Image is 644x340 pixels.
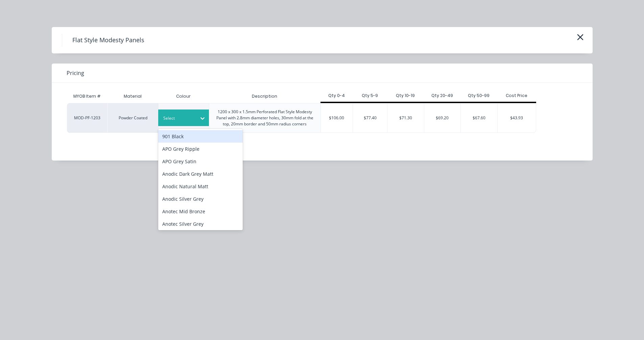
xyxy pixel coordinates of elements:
div: Anotec Silver Grey [158,218,243,230]
div: 1200 x 300 x 1.5mm Perforated Flat Style Modesty Panel with 2.8mm diameter holes, 30mm fold at th... [215,109,315,127]
div: $69.20 [424,103,461,132]
div: APO Grey Satin [158,155,243,168]
div: Material [108,90,158,103]
div: Powder Coated [108,103,158,133]
span: Pricing [67,69,84,77]
div: APO Grey Ripple [158,143,243,155]
div: $71.30 [387,103,424,132]
div: Anodic Natural Matt [158,180,243,193]
div: Qty 20-49 [424,93,461,99]
div: Qty 50-99 [460,93,497,99]
div: Anotec Mid Bronze [158,205,243,218]
div: Qty 0-4 [320,93,353,99]
div: $43.93 [498,103,536,132]
div: MOD-PF-1203 [67,103,108,133]
h4: Flat Style Modesty Panels [62,34,154,47]
div: Cost Price [497,93,536,99]
div: Qty 5-9 [353,93,387,99]
div: Anodic Silver Grey [158,193,243,205]
div: Anodic Dark Grey Matt [158,168,243,180]
div: $67.60 [461,103,497,132]
div: MYOB Item # [67,90,108,103]
div: Colour [158,90,209,103]
div: 901 Black [158,130,243,143]
div: $106.00 [321,103,353,132]
div: Description [246,88,283,105]
div: Qty 10-19 [387,93,424,99]
div: $77.40 [353,103,387,132]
